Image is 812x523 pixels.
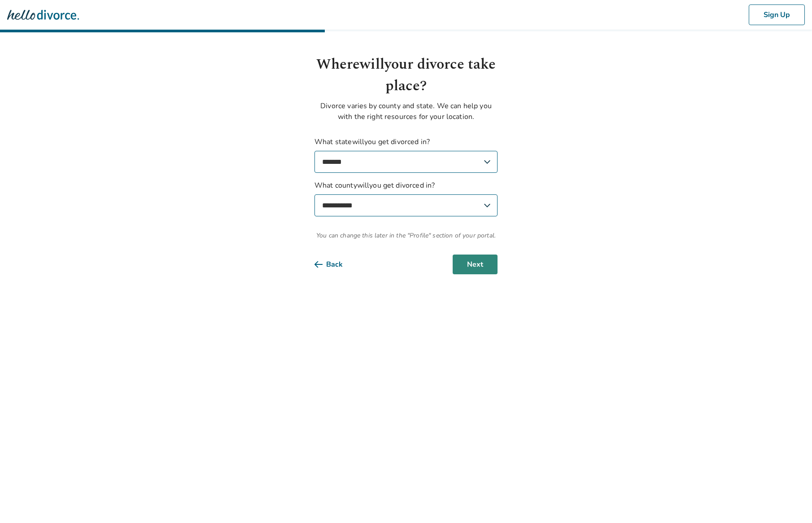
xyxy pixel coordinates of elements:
select: What statewillyou get divorced in? [314,151,498,173]
img: Hello Divorce Logo [7,6,79,24]
select: What countywillyou get divorced in? [314,194,498,216]
h1: Where will your divorce take place? [314,54,498,97]
span: You can change this later in the "Profile" section of your portal. [314,231,498,240]
button: Next [453,255,498,274]
button: Back [314,255,357,274]
label: What state will you get divorced in? [314,136,498,173]
button: Sign Up [749,4,805,25]
label: What county will you get divorced in? [314,180,498,216]
p: Divorce varies by county and state. We can help you with the right resources for your location. [314,101,498,122]
iframe: Chat Widget [767,480,812,523]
